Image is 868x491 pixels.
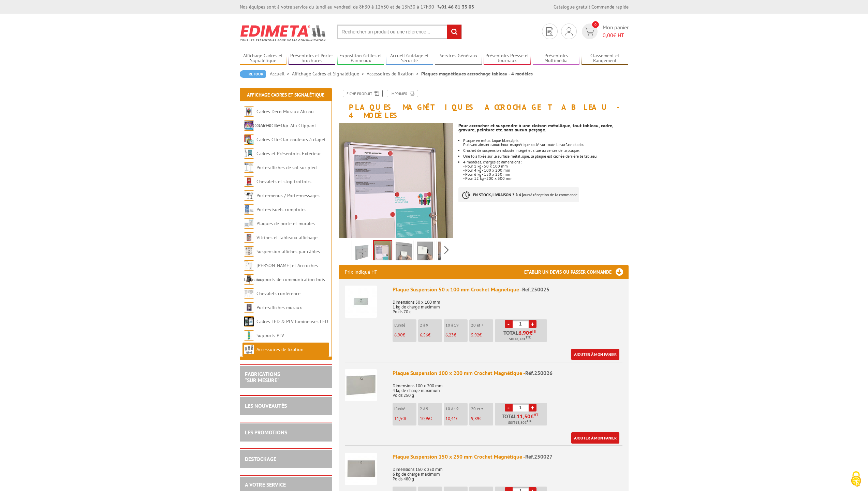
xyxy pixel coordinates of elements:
[497,414,547,425] p: Total
[256,290,300,297] a: Chevalets conférence
[518,330,529,335] span: 6,90
[471,406,493,411] p: 20 et +
[387,90,418,97] a: Imprimer
[471,332,479,338] span: 5,92
[345,265,377,279] p: Prix indiqué HT
[339,123,454,238] img: 250025_250026_250027_250028_plaque_magnetique_montage.gif
[554,3,629,10] div: |
[438,4,474,10] strong: 01 46 81 33 03
[353,242,370,263] img: 250025_250026_250027_250028_plaque_magnetique_3.jpg
[394,416,405,421] span: 11,50
[458,122,613,133] strong: Pour accrocher et suspendre à une cloison métallique, tout tableau, cadre, gravure, peinture etc....
[517,414,531,419] span: 11,50
[393,286,622,293] div: Plaque Suspension 50 x 100 mm Crochet Magnétique -
[463,176,628,180] div: - Pour 12 kg - 200 x 300 mm
[345,453,377,485] img: Plaque Suspension 150 x 250 mm Crochet Magnétique
[292,71,367,77] a: Affichage Cadres et Signalétique
[244,232,254,243] img: Vitrines et tableaux affichage
[245,456,276,462] a: DESTOCKAGE
[420,416,430,421] span: 10,96
[345,286,377,318] img: Plaque Suspension 50 x 100 mm Crochet Magnétique
[244,162,254,173] img: Porte-affiches de sol sur pied
[367,71,421,77] a: Accessoires de fixation
[585,28,594,35] img: devis rapide
[256,318,328,324] a: Cadres LED & PLV lumineuses LED
[245,482,327,488] h2: A votre service
[525,453,553,460] span: Réf.250027
[533,53,580,64] a: Présentoirs Multimédia
[445,333,468,337] p: €
[244,344,254,355] img: Accessoires de fixation
[386,53,433,64] a: Accueil Guidage et Sécurité
[256,304,302,311] a: Porte-affiches muraux
[526,335,531,339] sup: TTC
[603,32,613,39] span: 0,00
[393,295,622,314] p: Dimensions 50 x 100 mm 1 kg de charge maximum Poids 70 g
[256,234,318,241] a: Vitrines et tableaux affichage
[256,346,304,352] a: Accessoires de fixation
[244,190,254,201] img: Porte-menus / Porte-messages
[505,320,513,328] a: -
[515,420,525,425] span: 13,80
[256,332,284,338] a: Supports PLV
[244,204,254,215] img: Porte-visuels comptoirs
[393,379,622,398] p: Dimensions 100 x 200 mm 4 kg de charge maximum Poids 250 g
[508,420,532,425] span: Soit €
[471,416,479,421] span: 9,89
[445,406,468,411] p: 10 à 19
[463,148,628,153] li: Crochet de suspension robuste intégré et situé au centre de la plaque.
[245,429,287,436] a: LES PROMOTIONS
[554,4,590,10] a: Catalogue gratuit
[445,416,468,421] p: €
[471,416,493,421] p: €
[245,371,280,384] a: FABRICATIONS"Sur Mesure"
[420,333,442,337] p: €
[522,286,549,293] span: Réf.250025
[603,24,629,39] span: Mon panier
[463,168,628,172] div: - Pour 4 kg - 100 x 200 mm
[394,333,416,337] p: €
[582,53,629,64] a: Classement et Rangement
[417,242,433,263] img: 250025_plaque_suspension_crochet_magnetique.jpg
[396,242,412,263] img: 250025_plaque_suspension_crochet_magnetique_1.jpg
[445,332,454,338] span: 6,23
[571,432,619,444] a: Ajouter à mon panier
[516,336,524,342] span: 8,28
[529,330,532,335] span: €
[394,332,402,338] span: 6,90
[244,288,254,299] img: Chevalets conférence
[244,176,254,187] img: Chevalets et stop trottoirs
[244,330,254,341] img: Supports PLV
[244,246,254,257] img: Suspension affiches par câbles
[244,316,254,327] img: Cadres LED & PLV lumineuses LED
[534,413,538,417] sup: HT
[529,404,536,411] a: +
[244,109,314,129] a: Cadres Deco Muraux Alu ou [GEOGRAPHIC_DATA]
[463,164,628,168] div: - Pour 1 kg - 50 x 100 mm
[337,25,462,39] input: Rechercher un produit ou une référence...
[420,323,442,328] p: 2 à 9
[337,53,384,64] a: Exposition Grilles et Panneaux
[244,260,254,271] img: Cimaises et Accroches tableaux
[473,192,530,197] strong: EN STOCK, LIVRAISON 3 à 4 jours
[463,172,628,176] div: - Pour 6 kg - 150 x 250 mm
[525,370,553,376] span: Réf.250026
[471,323,493,328] p: 20 et +
[240,70,266,78] a: Retour
[438,242,454,263] img: 250027_plaque_suspension_magnetique_tableau.jpg
[244,106,254,117] img: Cadres Deco Muraux Alu ou Bois
[443,244,450,256] span: Next
[240,53,287,64] a: Affichage Cadres et Signalétique
[247,92,324,98] a: Affichage Cadres et Signalétique
[463,154,628,158] li: Une fois fixée sur la surface métallique, la plaque est cachée derrière le tableau
[345,369,377,401] img: Plaque Suspension 100 x 200 mm Crochet Magnétique
[256,164,317,171] a: Porte-affiches de sol sur pied
[420,406,442,411] p: 2 à 9
[256,150,321,157] a: Cadres et Présentoirs Extérieur
[256,192,320,199] a: Porte-menus / Porte-messages
[244,134,254,145] img: Cadres Clic-Clac couleurs à clapet
[244,218,254,229] img: Plaques de porte et murales
[420,332,428,338] span: 6,56
[256,136,326,143] a: Cadres Clic-Clac couleurs à clapet
[532,329,537,334] sup: HT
